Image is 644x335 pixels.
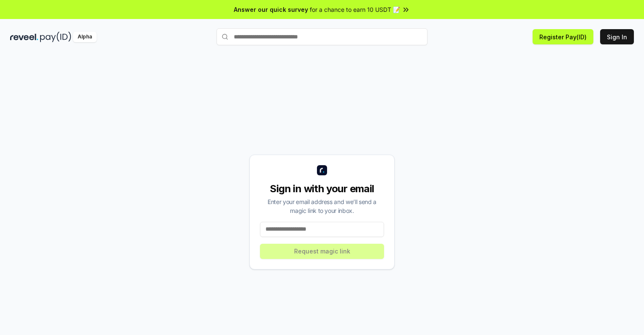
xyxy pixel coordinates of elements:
img: pay_id [40,32,71,42]
button: Sign In [600,29,634,44]
span: for a chance to earn 10 USDT 📝 [310,5,400,14]
img: reveel_dark [10,32,38,42]
div: Alpha [73,32,97,42]
button: Register Pay(ID) [533,29,593,44]
span: Answer our quick survey [234,5,308,14]
img: logo_small [317,165,327,175]
div: Enter your email address and we’ll send a magic link to your inbox. [260,197,384,215]
div: Sign in with your email [260,182,384,196]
